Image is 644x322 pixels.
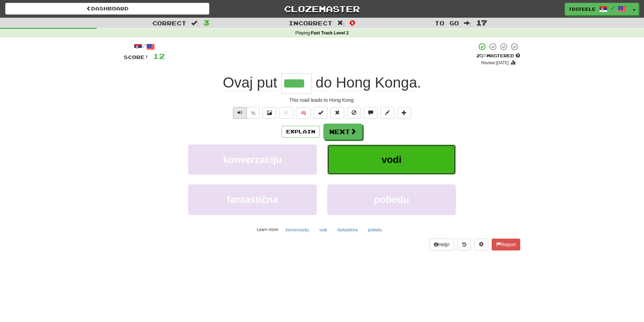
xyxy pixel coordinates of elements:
[5,3,209,15] a: Dashboard
[312,74,421,91] span: .
[316,74,332,91] span: do
[397,107,411,119] button: Add to collection (alt+a)
[611,6,614,10] span: /
[227,194,278,205] span: fantastična
[289,19,332,26] span: Incorrect
[429,239,454,250] button: Help!
[336,74,371,91] span: Hong
[476,53,520,59] div: Mastered
[569,6,596,12] span: tdsteele
[458,239,471,250] button: Round history (alt+y)
[364,107,378,119] button: Discuss sentence (alt+u)
[124,97,520,104] div: This road leads to Hong Kong.
[374,194,409,205] span: pobedu
[220,3,424,15] a: Clozemaster
[232,107,260,119] div: Text-to-speech controls
[327,184,456,215] button: pobedu
[124,42,165,51] div: /
[223,74,253,91] span: Ovaj
[188,184,317,215] button: fantastična
[330,107,344,119] button: Reset to 0% Mastered (alt+r)
[333,225,361,235] button: fantastična
[323,124,362,140] button: Next
[296,107,311,119] button: 🧠
[263,107,276,119] button: Show image (alt+x)
[153,52,165,60] span: 12
[223,154,282,165] span: konverzaciju
[375,74,417,91] span: Konga
[314,107,328,119] button: Set this sentence to 100% Mastered (alt+m)
[282,225,313,235] button: konverzaciju
[481,60,509,65] small: Review: [DATE]
[347,107,361,119] button: Ignore sentence (alt+i)
[247,107,260,119] button: ½
[233,107,247,119] button: Play sentence audio (ctl+space)
[381,154,402,165] span: vodi
[203,18,209,27] span: 3
[380,107,394,119] button: Edit sentence (alt+d)
[124,54,149,60] span: Score:
[364,225,386,235] button: pobedu
[349,18,355,27] span: 0
[492,239,520,250] button: Report
[315,225,331,235] button: vodi
[282,126,320,138] button: Explain
[191,20,199,26] span: :
[337,20,345,26] span: :
[311,31,349,35] strong: Fast Track Level 2
[476,18,487,27] span: 17
[464,20,472,26] span: :
[435,19,459,26] span: To go
[327,145,456,175] button: vodi
[279,107,293,119] button: Favorite sentence (alt+f)
[152,19,186,26] span: Correct
[565,3,630,15] a: tdsteele /
[257,227,279,232] small: Learn more:
[188,145,317,175] button: konverzaciju
[476,53,487,58] span: 25 %
[257,74,277,91] span: put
